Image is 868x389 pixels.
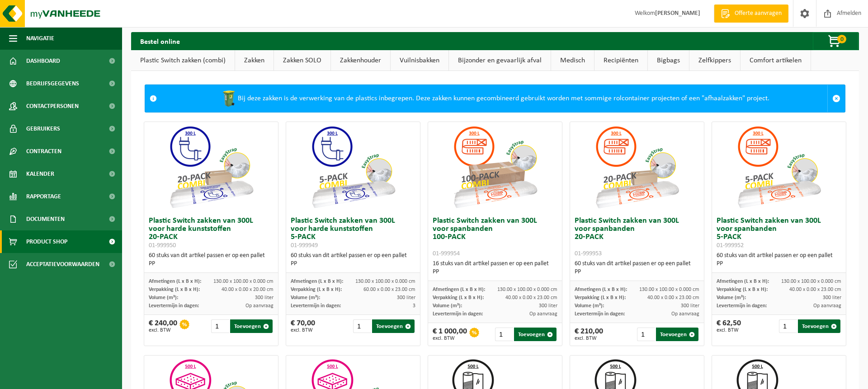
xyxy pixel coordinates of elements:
[213,279,274,284] span: 130.00 x 100.00 x 0.000 cm
[331,50,390,71] a: Zakkenhouder
[551,50,594,71] a: Medisch
[575,287,627,292] span: Afmetingen (L x B x H):
[433,311,483,317] span: Levertermijn in dagen:
[681,303,699,309] span: 300 liter
[717,319,741,333] div: € 62,50
[291,319,315,333] div: € 70,00
[575,250,602,257] span: 01-999953
[149,217,274,249] h3: Plastic Switch zakken van 300L voor harde kunststoffen 20-PACK
[222,287,274,292] span: 40.00 x 0.00 x 20.00 cm
[397,295,415,300] span: 300 liter
[274,50,330,71] a: Zakken SOLO
[149,279,201,284] span: Afmetingen (L x B x H):
[149,319,177,333] div: € 240,00
[26,72,79,95] span: Bedrijfsgegevens
[433,328,467,341] div: € 1 000,00
[647,295,699,300] span: 40.00 x 0.00 x 23.00 cm
[245,303,274,309] span: Op aanvraag
[149,328,177,333] span: excl. BTW
[433,250,460,257] span: 01-999954
[449,50,551,71] a: Bijzonder en gevaarlijk afval
[291,242,318,249] span: 01-999949
[717,217,841,249] h3: Plastic Switch zakken van 300L voor spanbanden 5-PACK
[575,295,626,300] span: Verpakking (L x B x H):
[594,50,647,71] a: Recipiënten
[789,287,841,292] span: 40.00 x 0.00 x 23.00 cm
[149,287,200,292] span: Verpakking (L x B x H):
[639,287,699,292] span: 130.00 x 100.00 x 0.000 cm
[372,319,415,333] button: Toevoegen
[291,279,343,284] span: Afmetingen (L x B x H):
[308,122,398,212] img: 01-999949
[505,295,557,300] span: 40.00 x 0.00 x 23.00 cm
[255,295,274,300] span: 300 liter
[291,217,415,249] h3: Plastic Switch zakken van 300L voor harde kunststoffen 5-PACK
[717,287,768,292] span: Verpakking (L x B x H):
[717,279,769,284] span: Afmetingen (L x B x H):
[353,319,371,333] input: 1
[433,336,467,341] span: excl. BTW
[798,319,840,333] button: Toevoegen
[291,303,341,309] span: Levertermijn in dagen:
[450,122,540,212] img: 01-999954
[656,328,698,341] button: Toevoegen
[355,279,415,284] span: 130.00 x 100.00 x 0.000 cm
[717,328,741,333] span: excl. BTW
[291,260,415,268] div: PP
[26,253,99,276] span: Acceptatievoorwaarden
[131,32,189,50] h2: Bestel online
[714,5,788,23] a: Offerte aanvragen
[592,122,682,212] img: 01-999953
[391,50,448,71] a: Vuilnisbakken
[291,252,415,268] div: 60 stuks van dit artikel passen er op een pallet
[26,140,61,163] span: Contracten
[26,95,79,117] span: Contactpersonen
[655,10,700,17] strong: [PERSON_NAME]
[717,303,767,309] span: Levertermijn in dagen:
[363,287,415,292] span: 60.00 x 0.00 x 23.00 cm
[734,122,824,212] img: 01-999952
[689,50,740,71] a: Zelfkippers
[575,311,625,317] span: Levertermijn in dagen:
[26,230,67,253] span: Product Shop
[717,242,744,249] span: 01-999952
[220,89,238,108] img: WB-0240-HPE-GN-50.png
[575,260,699,276] div: 60 stuks van dit artikel passen er op een pallet
[717,252,841,268] div: 60 stuks van dit artikel passen er op een pallet
[741,50,811,71] a: Comfort artikelen
[149,303,199,309] span: Levertermijn in dagen:
[529,311,557,317] span: Op aanvraag
[211,319,229,333] input: 1
[291,328,315,333] span: excl. BTW
[433,295,484,300] span: Verpakking (L x B x H):
[433,268,557,276] div: PP
[671,311,699,317] span: Op aanvraag
[26,117,60,140] span: Gebruikers
[779,319,797,333] input: 1
[166,122,256,212] img: 01-999950
[149,242,176,249] span: 01-999950
[781,279,841,284] span: 130.00 x 100.00 x 0.000 cm
[26,50,60,72] span: Dashboard
[413,303,415,309] span: 3
[291,295,320,300] span: Volume (m³):
[732,9,784,18] span: Offerte aanvragen
[575,328,603,341] div: € 210,00
[26,185,61,208] span: Rapportage
[827,85,845,112] a: Sluit melding
[648,50,689,71] a: Bigbags
[161,85,827,112] div: Bij deze zakken is de verwerking van de plastics inbegrepen. Deze zakken kunnen gecombineerd gebr...
[433,260,557,276] div: 16 stuks van dit artikel passen er op een pallet
[539,303,557,309] span: 300 liter
[291,287,342,292] span: Verpakking (L x B x H):
[575,303,604,309] span: Volume (m³):
[717,295,746,300] span: Volume (m³):
[433,303,462,309] span: Volume (m³):
[149,252,274,268] div: 60 stuks van dit artikel passen er op een pallet
[837,35,846,43] span: 0
[131,50,235,71] a: Plastic Switch zakken (combi)
[149,295,178,300] span: Volume (m³):
[575,217,699,258] h3: Plastic Switch zakken van 300L voor spanbanden 20-PACK
[813,32,858,50] button: 0
[26,27,54,50] span: Navigatie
